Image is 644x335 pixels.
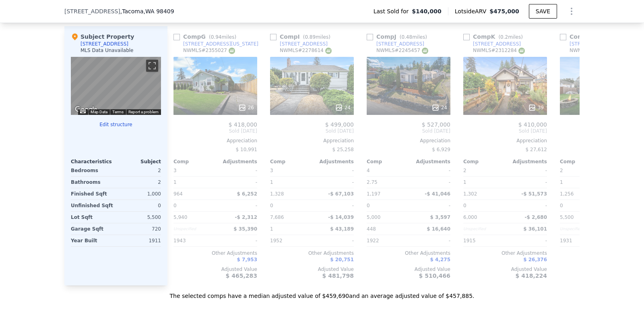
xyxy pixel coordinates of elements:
span: -$ 51,573 [521,191,547,197]
div: [STREET_ADDRESS] [80,41,128,47]
div: [STREET_ADDRESS][US_STATE] [183,41,258,47]
span: $ 36,101 [523,226,547,232]
div: Adjustments [409,158,450,165]
div: - [217,165,257,176]
button: SAVE [529,4,557,19]
button: Toggle fullscreen view [146,60,158,72]
div: - [507,165,547,176]
span: 2 [463,168,466,173]
div: 2 [118,165,161,176]
span: $ 6,252 [237,191,257,197]
div: Comp J [367,33,430,41]
span: $ 25,258 [332,147,354,152]
span: [STREET_ADDRESS] [64,7,120,15]
div: Comp L [560,33,625,41]
span: 1,197 [367,191,380,197]
div: - [314,235,354,246]
div: Comp [270,158,312,165]
div: Street View [71,57,161,115]
div: Unspecified [173,223,214,235]
div: [STREET_ADDRESS] [376,41,424,47]
a: Report a problem [128,110,159,114]
div: - [410,165,450,176]
span: $ 10,991 [236,147,257,152]
span: 5,000 [367,214,380,220]
span: 0 [463,203,466,208]
img: NWMLS Logo [325,48,332,54]
span: 5,500 [560,214,574,220]
div: - [217,235,257,246]
span: Sold [DATE] [463,128,547,134]
div: Other Adjustments [270,250,354,256]
div: NWMLS # 2278614 [280,47,332,54]
span: Sold [DATE] [560,128,644,134]
span: Sold [DATE] [367,128,450,134]
span: ( miles) [495,34,526,40]
div: NWMLS # 2312284 [473,47,525,54]
div: Adjusted Value [463,266,547,273]
span: 0.89 [305,34,316,40]
button: Keyboard shortcuts [80,110,86,113]
div: - [410,235,450,246]
span: 7,686 [270,214,284,220]
span: $ 510,466 [419,273,450,279]
div: 24 [431,104,447,112]
span: $ 20,751 [330,257,354,262]
span: $ 418,000 [229,121,257,128]
span: 0 [560,203,563,208]
div: Appreciation [367,137,450,144]
a: [STREET_ADDRESS] [270,41,328,47]
div: The selected comps have a median adjusted value of $459,690 and an average adjusted value of $457... [64,285,580,300]
a: [STREET_ADDRESS] [367,41,424,47]
span: -$ 14,039 [328,214,354,220]
div: 720 [118,223,161,235]
div: Subject [116,158,161,165]
div: Lot Sqft [71,212,114,223]
span: 3 [173,168,177,173]
span: $475,000 [489,8,519,15]
div: Adjusted Value [173,266,257,273]
div: Garage Sqft [71,223,114,235]
div: Map [71,57,161,115]
div: - [507,235,547,246]
span: ( miles) [300,34,334,40]
div: Adjustments [312,158,354,165]
span: Lotside ARV [455,7,489,15]
div: 1 [560,177,600,188]
a: Open this area in Google Maps (opens a new window) [73,104,99,115]
img: NWMLS Logo [229,48,235,54]
span: , WA 98409 [144,8,174,15]
div: MLS Data Unavailable [80,47,134,54]
span: -$ 2,680 [525,214,547,220]
div: 26 [238,104,254,112]
div: Adjusted Value [270,266,354,273]
div: Adjusted Value [560,266,644,273]
span: $ 410,000 [518,121,547,128]
div: Bedrooms [71,165,114,176]
span: ( miles) [396,34,430,40]
span: 0 [367,203,370,208]
span: 0.2 [500,34,508,40]
div: 1 [173,177,214,188]
div: Appreciation [173,137,257,144]
span: 3 [270,168,273,173]
a: [STREET_ADDRESS][US_STATE] [173,41,258,47]
div: 24 [335,104,351,112]
div: 2.75 [367,177,407,188]
div: Year Built [71,235,114,246]
div: 1,000 [118,188,161,200]
div: 2 [118,177,161,188]
span: 4 [367,168,370,173]
div: - [217,200,257,211]
span: 964 [173,191,183,197]
span: -$ 41,046 [425,191,450,197]
span: Sold [DATE] [270,128,354,134]
div: Adjustments [505,158,547,165]
div: - [314,165,354,176]
span: 448 [367,226,376,232]
div: Comp K [463,33,526,41]
div: Appreciation [463,137,547,144]
span: -$ 67,103 [328,191,354,197]
a: Terms (opens in new tab) [112,110,124,114]
div: NWMLS # 2319637 [570,47,621,54]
